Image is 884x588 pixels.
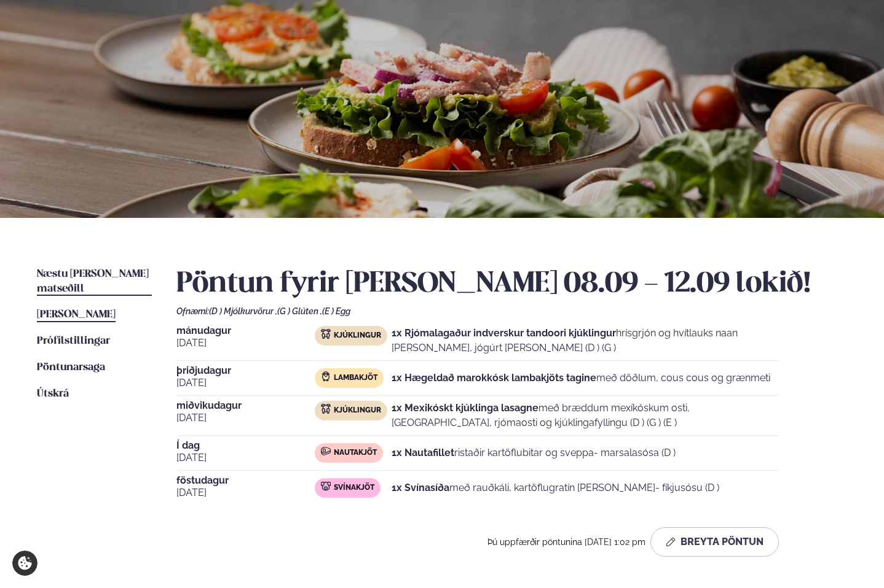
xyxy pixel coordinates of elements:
[176,376,315,390] span: [DATE]
[392,327,616,339] strong: 1x Rjómalagaður indverskur tandoori kjúklingur
[37,387,69,401] a: Útskrá
[176,366,315,376] span: þriðjudagur
[392,371,770,385] p: með döðlum, cous cous og grænmeti
[334,373,377,383] span: Lambakjöt
[321,481,331,491] img: pork.svg
[37,308,116,322] a: [PERSON_NAME]
[392,447,454,458] strong: 1x Nautafillet
[37,334,110,349] a: Prófílstillingar
[392,482,449,493] strong: 1x Svínasíða
[321,404,331,414] img: chicken.svg
[176,441,315,451] span: Í dag
[176,267,847,301] h2: Pöntun fyrir [PERSON_NAME] 08.09 - 12.09 lokið!
[37,360,105,375] a: Pöntunarsaga
[37,267,152,296] a: Næstu [PERSON_NAME] matseðill
[176,306,847,316] div: Ofnæmi:
[176,401,315,411] span: miðvikudagur
[322,306,350,316] span: (E ) Egg
[277,306,322,316] span: (G ) Glúten ,
[321,329,331,339] img: chicken.svg
[37,389,69,399] span: Útskrá
[392,446,676,460] p: ristaðir kartöflubitar og sveppa- marsalasósa (D )
[487,537,645,547] span: Þú uppfærðir pöntunina [DATE] 1:02 pm
[176,411,315,425] span: [DATE]
[392,326,779,355] p: hrísgrjón og hvítlauks naan [PERSON_NAME], jógúrt [PERSON_NAME] (D ) (G )
[392,402,539,414] strong: 1x Mexikóskt kjúklinga lasagne
[334,448,377,458] span: Nautakjöt
[37,336,110,346] span: Prófílstillingar
[650,527,779,557] button: Breyta Pöntun
[321,371,331,381] img: Lamb.svg
[334,331,381,341] span: Kjúklingur
[392,372,596,384] strong: 1x Hægeldað marokkósk lambakjöts tagine
[37,309,116,320] span: [PERSON_NAME]
[176,485,315,500] span: [DATE]
[176,336,315,350] span: [DATE]
[176,326,315,336] span: mánudagur
[392,481,719,495] p: með rauðkáli, kartöflugratín [PERSON_NAME]- fíkjusósu (D )
[37,362,105,373] span: Pöntunarsaga
[209,306,277,316] span: (D ) Mjólkurvörur ,
[12,551,37,576] a: Cookie settings
[176,476,315,485] span: föstudagur
[321,446,331,456] img: beef.svg
[176,451,315,465] span: [DATE]
[37,269,149,294] span: Næstu [PERSON_NAME] matseðill
[392,401,779,430] p: með bræddum mexíkóskum osti, [GEOGRAPHIC_DATA], rjómaosti og kjúklingafyllingu (D ) (G ) (E )
[334,483,374,493] span: Svínakjöt
[334,406,381,416] span: Kjúklingur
